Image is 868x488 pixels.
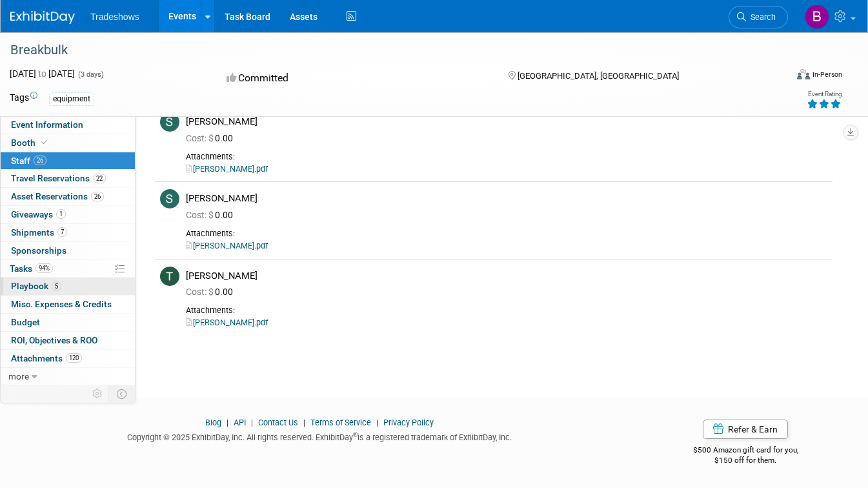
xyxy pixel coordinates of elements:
img: Format-Inperson.png [797,69,810,79]
a: Asset Reservations26 [1,188,135,205]
td: Toggle Event Tabs [109,385,136,402]
span: Asset Reservations [11,191,104,201]
img: S.jpg [160,189,179,208]
span: 120 [66,353,82,363]
div: Copyright © 2025 ExhibitDay, Inc. All rights reserved. ExhibitDay is a registered trademark of Ex... [10,429,629,443]
div: equipment [49,92,94,106]
a: [PERSON_NAME].pdf [186,241,268,250]
a: Refer & Earn [703,420,788,439]
span: Tasks [10,263,53,274]
a: Travel Reservations22 [1,170,135,187]
span: Sponsorships [11,245,66,256]
div: Attachments: [186,305,827,316]
div: Attachments: [186,152,827,162]
div: [PERSON_NAME] [186,192,827,205]
div: Committed [223,67,487,90]
div: Event Format [720,67,842,86]
span: | [300,418,308,427]
div: $500 Amazon gift card for you, [649,436,842,466]
span: ROI, Objectives & ROO [11,335,97,345]
span: Search [746,12,776,22]
span: Misc. Expenses & Credits [11,299,112,309]
a: Shipments7 [1,224,135,241]
a: Sponsorships [1,242,135,259]
div: Event Rating [807,91,842,97]
span: Booth [11,137,50,148]
span: | [223,418,232,427]
i: Booth reservation complete [41,139,48,146]
a: Privacy Policy [383,418,434,427]
a: Attachments120 [1,350,135,367]
span: 0.00 [186,287,238,297]
span: Cost: $ [186,210,215,220]
a: Budget [1,314,135,331]
span: 5 [52,281,61,291]
div: [PERSON_NAME] [186,270,827,282]
a: [PERSON_NAME].pdf [186,164,268,174]
span: 26 [34,156,46,165]
span: 94% [35,263,53,273]
a: more [1,368,135,385]
a: Tasks94% [1,260,135,278]
div: Breakbulk [6,39,771,62]
span: 22 [93,174,106,183]
span: Budget [11,317,40,327]
a: Event Information [1,116,135,134]
a: Giveaways1 [1,206,135,223]
span: (3 days) [77,70,104,79]
span: | [248,418,256,427]
div: [PERSON_NAME] [186,116,827,128]
span: Cost: $ [186,287,215,297]
span: Tradeshows [90,12,139,22]
a: Search [729,6,788,28]
a: [PERSON_NAME].pdf [186,318,268,327]
span: 0.00 [186,133,238,143]
img: ExhibitDay [10,11,75,24]
a: API [234,418,246,427]
img: Benjamin Hecht [805,5,829,29]
span: 1 [56,209,66,219]
a: Playbook5 [1,278,135,295]
sup: ® [353,431,358,438]
span: Playbook [11,281,61,291]
span: Shipments [11,227,67,238]
span: Giveaways [11,209,66,219]
span: Travel Reservations [11,173,106,183]
a: Contact Us [258,418,298,427]
span: Cost: $ [186,133,215,143]
img: S.jpg [160,112,179,132]
span: | [373,418,381,427]
div: In-Person [812,70,842,79]
a: ROI, Objectives & ROO [1,332,135,349]
span: 26 [91,192,104,201]
span: [DATE] [DATE] [10,68,75,79]
td: Personalize Event Tab Strip [86,385,109,402]
span: to [36,68,48,79]
div: Attachments: [186,229,827,239]
a: Misc. Expenses & Credits [1,296,135,313]
span: [GEOGRAPHIC_DATA], [GEOGRAPHIC_DATA] [518,71,679,81]
span: Attachments [11,353,82,363]
span: Event Information [11,119,83,130]
span: Staff [11,156,46,166]
a: Terms of Service [310,418,371,427]
span: 0.00 [186,210,238,220]
td: Tags [10,91,37,106]
span: 7 [57,227,67,237]
a: Staff26 [1,152,135,170]
a: Blog [205,418,221,427]
img: T.jpg [160,267,179,286]
span: more [8,371,29,381]
div: $150 off for them. [649,455,842,466]
a: Booth [1,134,135,152]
